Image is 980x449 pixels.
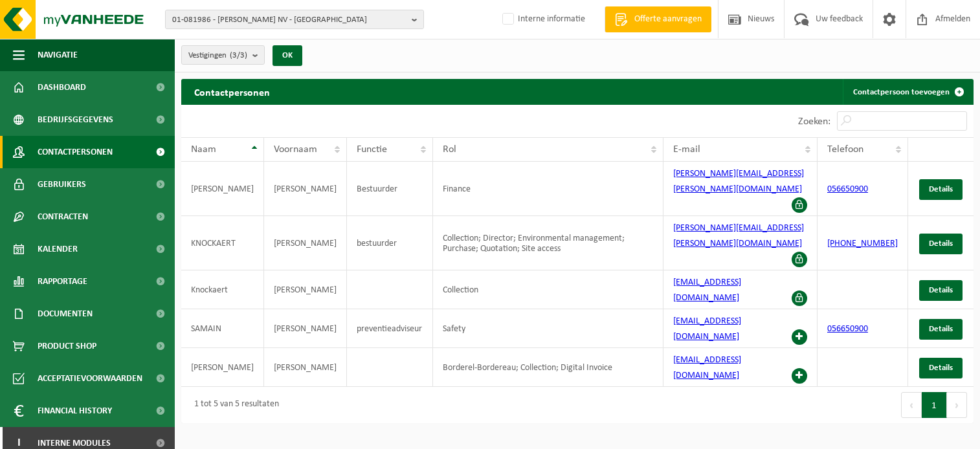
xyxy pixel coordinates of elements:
[181,216,264,270] td: KNOCKAERT
[274,144,317,155] span: Voornaam
[191,144,216,155] span: Naam
[919,179,963,200] a: Details
[188,393,279,417] div: 1 tot 5 van 5 resultaten
[919,358,963,378] a: Details
[38,71,86,104] span: Dashboard
[181,45,265,65] button: Vestigingen(3/3)
[38,265,87,298] span: Rapportage
[181,162,264,216] td: [PERSON_NAME]
[827,239,898,248] a: [PHONE_NUMBER]
[38,330,96,362] span: Product Shop
[827,144,863,155] span: Telefoon
[929,185,953,193] span: Details
[827,324,868,334] a: 056650900
[38,201,88,233] span: Contracten
[500,10,585,29] label: Interne informatie
[38,39,78,71] span: Navigatie
[922,392,947,418] button: 1
[443,144,456,155] span: Rol
[673,169,804,194] a: [PERSON_NAME][EMAIL_ADDRESS][PERSON_NAME][DOMAIN_NAME]
[347,216,433,270] td: bestuurder
[38,136,113,168] span: Contactpersonen
[929,286,953,294] span: Details
[919,319,963,340] a: Details
[929,364,953,372] span: Details
[38,233,78,265] span: Kalender
[181,309,264,348] td: SAMAIN
[929,239,953,248] span: Details
[827,184,868,194] a: 056650900
[673,278,741,303] a: [EMAIL_ADDRESS][DOMAIN_NAME]
[919,280,963,301] a: Details
[181,270,264,309] td: Knockaert
[347,162,433,216] td: Bestuurder
[357,144,387,155] span: Functie
[433,216,663,270] td: Collection; Director; Environmental management; Purchase; Quotation; Site access
[929,325,953,333] span: Details
[273,45,302,66] button: OK
[264,309,347,348] td: [PERSON_NAME]
[38,168,86,201] span: Gebruikers
[264,216,347,270] td: [PERSON_NAME]
[843,79,972,105] a: Contactpersoon toevoegen
[181,348,264,387] td: [PERSON_NAME]
[901,392,922,418] button: Previous
[181,79,283,104] h2: Contactpersonen
[230,51,247,60] count: (3/3)
[188,46,247,65] span: Vestigingen
[38,395,112,427] span: Financial History
[433,162,663,216] td: Finance
[172,10,406,30] span: 01-081986 - [PERSON_NAME] NV - [GEOGRAPHIC_DATA]
[264,162,347,216] td: [PERSON_NAME]
[433,348,663,387] td: Borderel-Bordereau; Collection; Digital Invoice
[673,316,741,342] a: [EMAIL_ADDRESS][DOMAIN_NAME]
[38,104,113,136] span: Bedrijfsgegevens
[433,309,663,348] td: Safety
[919,234,963,254] a: Details
[798,116,830,127] label: Zoeken:
[605,6,711,32] a: Offerte aanvragen
[673,144,700,155] span: E-mail
[264,348,347,387] td: [PERSON_NAME]
[165,10,424,29] button: 01-081986 - [PERSON_NAME] NV - [GEOGRAPHIC_DATA]
[433,270,663,309] td: Collection
[38,298,93,330] span: Documenten
[673,223,804,248] a: [PERSON_NAME][EMAIL_ADDRESS][PERSON_NAME][DOMAIN_NAME]
[347,309,433,348] td: preventieadviseur
[947,392,967,418] button: Next
[673,355,741,380] a: [EMAIL_ADDRESS][DOMAIN_NAME]
[631,13,705,26] span: Offerte aanvragen
[264,270,347,309] td: [PERSON_NAME]
[38,362,142,395] span: Acceptatievoorwaarden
